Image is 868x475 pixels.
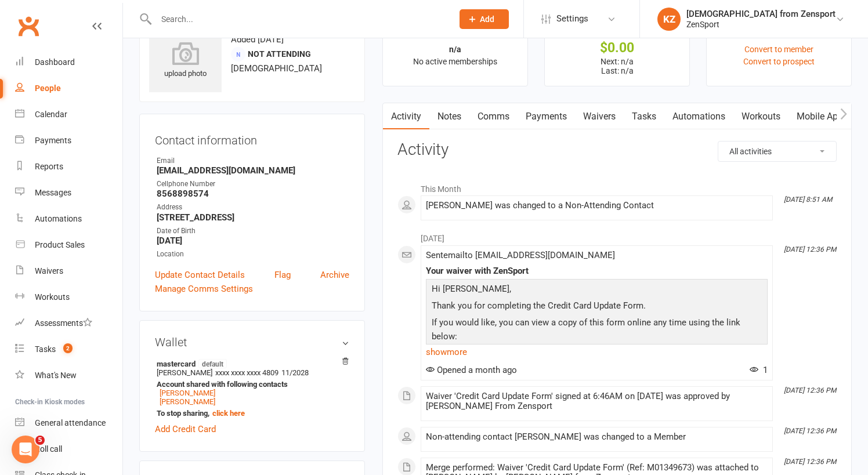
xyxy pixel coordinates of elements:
[35,188,71,197] div: Messages
[429,299,765,316] p: Thank you for completing the Credit Card Update Form.
[155,282,253,296] a: Manage Comms Settings
[35,444,62,454] div: Roll call
[15,410,122,436] a: General attendance kiosk mode
[157,409,343,418] strong: To stop sharing,
[15,436,122,462] a: Roll call
[480,14,494,24] span: Add
[15,336,122,362] a: Tasks 2
[155,129,349,147] h3: Contact information
[383,103,429,130] a: Activity
[15,362,122,389] a: What's New
[160,389,215,397] a: [PERSON_NAME]
[35,266,63,275] div: Waivers
[153,11,444,27] input: Search...
[215,368,279,377] span: xxxx xxxx xxxx 4809
[157,202,349,213] div: Address
[155,422,216,436] a: Add Credit Card
[15,206,122,232] a: Automations
[320,268,349,282] a: Archive
[744,45,813,54] a: Convert to member
[426,391,768,411] div: Waiver 'Credit Card Update Form' signed at 6:46AM on [DATE] was approved by [PERSON_NAME] From Ze...
[157,226,349,237] div: Date of Birth
[155,357,349,419] li: [PERSON_NAME]
[157,235,349,246] strong: [DATE]
[155,268,245,282] a: Update Contact Details
[624,103,664,130] a: Tasks
[35,240,85,249] div: Product Sales
[35,318,92,328] div: Assessments
[556,6,588,32] span: Settings
[555,42,679,54] div: $0.00
[35,57,75,67] div: Dashboard
[15,180,122,206] a: Messages
[231,63,322,74] span: [DEMOGRAPHIC_DATA]
[15,49,122,75] a: Dashboard
[429,282,765,299] p: Hi [PERSON_NAME],
[789,103,851,130] a: Mobile App
[413,57,497,66] span: No active memberships
[784,458,836,466] i: [DATE] 12:36 PM
[198,359,227,368] span: default
[469,103,518,130] a: Comms
[15,101,122,128] a: Calendar
[449,45,461,54] strong: n/a
[426,344,768,360] a: show more
[784,195,832,204] i: [DATE] 8:51 AM
[15,232,122,258] a: Product Sales
[35,110,67,119] div: Calendar
[784,386,836,394] i: [DATE] 12:36 PM
[35,136,71,145] div: Payments
[686,19,836,30] div: ZenSport
[35,292,70,302] div: Workouts
[63,343,73,353] span: 2
[274,268,291,282] a: Flag
[429,103,469,130] a: Notes
[555,57,679,75] p: Next: n/a Last: n/a
[784,427,836,435] i: [DATE] 12:36 PM
[15,154,122,180] a: Reports
[518,103,575,130] a: Payments
[397,141,837,159] h3: Activity
[35,162,63,171] div: Reports
[15,258,122,284] a: Waivers
[686,9,836,19] div: [DEMOGRAPHIC_DATA] from Zensport
[657,8,681,31] div: KZ
[460,9,509,29] button: Add
[12,436,39,463] iframe: Intercom live chat
[35,371,77,380] div: What's New
[157,249,349,260] div: Location
[35,345,56,354] div: Tasks
[157,212,349,223] strong: [STREET_ADDRESS]
[733,103,789,130] a: Workouts
[160,397,215,406] a: [PERSON_NAME]
[15,128,122,154] a: Payments
[15,75,122,101] a: People
[575,103,624,130] a: Waivers
[397,226,837,245] li: [DATE]
[750,365,768,375] span: 1
[35,418,106,427] div: General attendance
[157,380,343,389] strong: Account shared with following contacts
[35,436,45,445] span: 5
[15,284,122,310] a: Workouts
[426,266,768,276] div: Your waiver with ZenSport
[743,57,815,66] a: Convert to prospect
[155,336,349,349] h3: Wallet
[248,49,311,59] span: Not Attending
[157,359,343,368] strong: mastercard
[664,103,733,130] a: Automations
[157,179,349,190] div: Cellphone Number
[157,155,349,166] div: Email
[426,432,768,442] div: Non-attending contact [PERSON_NAME] was changed to a Member
[426,365,517,375] span: Opened a month ago
[429,316,765,346] p: If you would like, you can view a copy of this form online any time using the link below:
[212,409,245,418] a: click here
[426,201,768,211] div: [PERSON_NAME] was changed to a Non-Attending Contact
[281,368,309,377] span: 11/2028
[397,177,837,195] li: This Month
[157,165,349,176] strong: [EMAIL_ADDRESS][DOMAIN_NAME]
[15,310,122,336] a: Assessments
[35,84,61,93] div: People
[157,188,349,199] strong: 8568898574
[149,42,222,80] div: upload photo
